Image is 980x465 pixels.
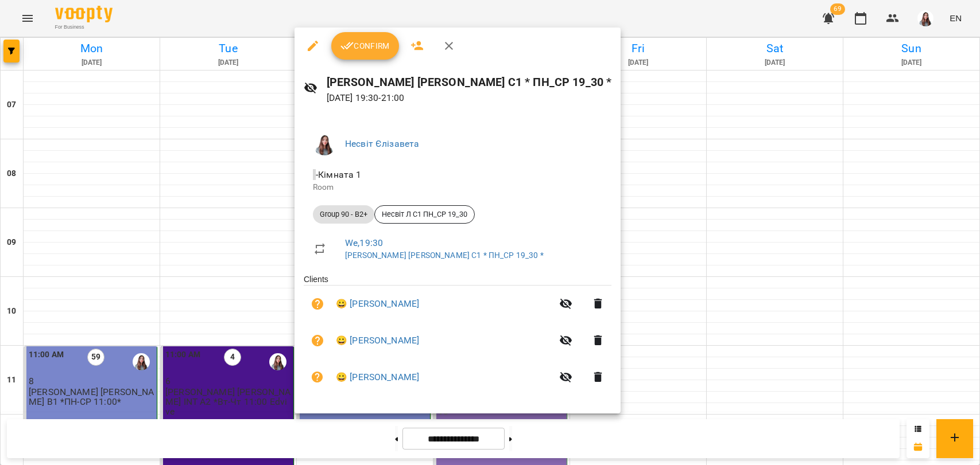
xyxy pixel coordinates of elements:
[345,237,383,248] a: We , 19:30
[336,370,419,384] a: 😀 [PERSON_NAME]
[313,169,364,180] span: - Кімната 1
[327,91,612,105] p: [DATE] 19:30 - 21:00
[304,364,331,391] button: Unpaid. Bill the attendance?
[327,73,612,91] h6: [PERSON_NAME] [PERSON_NAME] С1 * ПН_СР 19_30 *
[375,209,474,220] span: Несвіт Л С1 ПН_СР 19_30
[345,251,544,260] a: [PERSON_NAME] [PERSON_NAME] С1 * ПН_СР 19_30 *
[374,205,475,224] div: Несвіт Л С1 ПН_СР 19_30
[304,290,331,318] button: Unpaid. Bill the attendance?
[336,334,419,347] a: 😀 [PERSON_NAME]
[336,297,419,311] a: 😀 [PERSON_NAME]
[313,209,374,220] span: Group 90 - B2+
[304,273,611,400] ul: Clients
[340,39,390,53] span: Confirm
[313,132,336,155] img: a5c51dc64ebbb1389a9d34467d35a8f5.JPG
[345,138,419,149] a: Несвіт Єлізавета
[313,182,602,193] p: Room
[304,327,331,354] button: Unpaid. Bill the attendance?
[331,32,399,60] button: Confirm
